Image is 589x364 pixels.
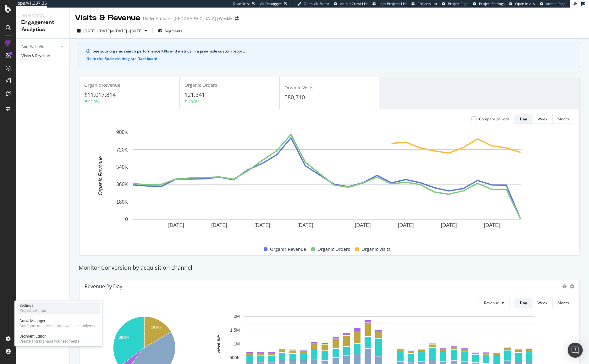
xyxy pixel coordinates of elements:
[116,130,128,135] text: 900K
[553,114,574,124] button: Month
[317,245,350,253] span: Organic Orders
[254,223,270,228] text: [DATE]
[168,223,184,228] text: [DATE]
[19,334,79,339] div: Segment Editor
[355,223,371,228] text: [DATE]
[284,85,313,91] span: Organic Visits
[85,129,570,238] svg: A chart.
[378,1,407,6] span: Logs Projects List
[119,336,129,339] text: 35.3%
[546,1,565,6] span: Admin Page
[19,339,79,344] div: Create and manage your segments
[155,26,185,36] button: Segments
[116,199,128,205] text: 180K
[515,1,535,6] span: Open in dev
[260,1,282,6] div: Viz Debugger:
[85,283,122,290] div: Revenue by Day
[98,156,103,196] text: Organic Revenue
[372,1,407,6] a: Logs Projects List
[230,328,239,333] text: 1.5M
[184,82,217,88] span: Organic Orders
[189,99,199,104] div: 20.3%
[297,223,313,228] text: [DATE]
[484,300,499,306] span: Revenue
[235,16,239,21] div: arrow-right-arrow-left
[340,1,368,6] span: Admin Crawl List
[558,116,569,122] div: Month
[568,343,583,358] div: Open Intercom Messenger
[532,114,553,124] button: Week
[234,341,239,346] text: 1M
[515,298,532,308] button: Day
[151,325,161,329] text: 16.6%
[83,28,111,34] span: [DATE] - [DATE]
[270,245,306,253] span: Organic Revenue
[562,284,567,289] div: bug
[84,91,116,98] span: $11,017,814
[537,116,547,122] div: Week
[417,1,437,6] span: Projects List
[17,333,100,345] a: Segment EditorCreate and manage your segments
[442,1,468,6] a: Project Page
[520,300,527,306] div: Day
[411,1,437,6] a: Projects List
[21,13,64,19] div: Analytics
[111,28,142,34] span: vs [DATE] - [DATE]
[532,298,553,308] button: Week
[229,355,240,360] text: 500K
[116,182,128,187] text: 360K
[211,223,227,228] text: [DATE]
[143,15,232,22] div: Under Armour - [GEOGRAPHIC_DATA] | Weekly
[216,335,221,353] text: Revenue
[21,44,59,50] a: Core Web Vitals
[19,318,95,323] div: Crawl Manager
[116,147,128,152] text: 720K
[21,53,65,59] a: Visits & Revenue
[553,298,574,308] button: Month
[304,1,329,6] span: Open Viz Editor
[540,1,565,6] a: Admin Page
[21,53,50,59] div: Visits & Revenue
[479,116,509,122] div: Compare periods
[537,300,547,306] div: Week
[297,1,329,6] a: Open Viz Editor
[515,114,532,124] button: Day
[233,1,250,6] div: ReadOnly:
[19,303,46,308] div: Settings
[116,164,128,170] text: 540K
[234,314,239,319] text: 2M
[93,48,572,54] div: See your organic search performance KPIs and metrics in a pre-made custom report.
[79,43,580,67] div: info banner
[86,57,157,61] button: Go to the Business Insights Dashboard
[441,223,457,228] text: [DATE]
[75,264,583,272] div: Monitor Conversion by acquisition channel
[361,245,390,253] span: Organic Visits
[479,298,509,308] button: Revenue
[21,44,48,50] div: Core Web Vitals
[184,91,205,98] span: 121,341
[19,323,95,328] div: Configure and access your website analyses
[479,1,504,6] span: Project Settings
[21,19,64,33] div: Engagement Analytics
[398,223,414,228] text: [DATE]
[509,1,535,6] a: Open in dev
[19,308,46,313] div: Project settings
[84,82,120,88] span: Organic Revenue
[75,26,150,36] button: [DATE] - [DATE]vs[DATE] - [DATE]
[165,28,182,34] span: Segments
[558,300,569,306] div: Month
[284,93,305,101] span: 580,710
[75,13,140,23] div: Visits & Revenue
[17,318,100,329] a: Crawl ManagerConfigure and access your website analyses
[473,1,504,6] a: Project Settings
[17,302,100,314] a: SettingsProject settings
[125,217,128,222] text: 0
[334,1,368,6] a: Admin Crawl List
[88,99,99,104] div: 22.9%
[448,1,468,6] span: Project Page
[484,223,500,228] text: [DATE]
[520,116,527,122] div: Day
